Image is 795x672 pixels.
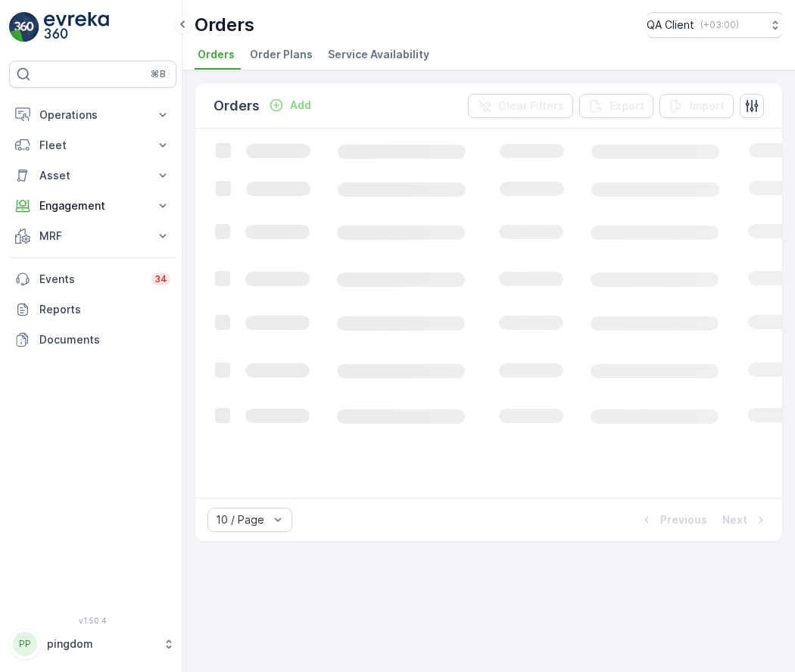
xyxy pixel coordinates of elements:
p: QA Client [647,17,694,33]
a: Events34 [9,264,176,294]
p: Asset [39,168,146,183]
button: MRF [9,221,176,251]
p: pingdom [47,636,155,652]
p: Import [690,98,725,114]
p: Clear Filters [498,98,564,114]
span: Order Plans [250,47,313,62]
img: logo_light-DOdMpM7g.png [44,12,109,42]
p: Documents [39,332,170,347]
p: Orders [195,13,254,37]
p: ( +03:00 ) [700,19,739,31]
p: Orders [214,95,260,117]
button: Import [659,94,734,118]
a: Documents [9,325,176,355]
button: Asset [9,160,176,191]
p: Next [722,512,747,527]
button: Next [721,511,770,529]
button: QA Client(+03:00) [647,12,783,38]
span: Service Availability [328,47,429,62]
p: Export [609,98,644,114]
p: Previous [660,512,707,527]
span: v 1.50.4 [9,616,176,625]
button: Export [579,94,653,118]
button: Add [263,96,317,114]
button: PPpingdom [9,628,176,660]
p: MRF [39,229,146,244]
p: Events [39,272,142,287]
button: Fleet [9,130,176,160]
img: logo [9,12,39,42]
p: Add [290,98,311,113]
div: PP [13,632,37,656]
a: Reports [9,294,176,325]
button: Operations [9,100,176,130]
p: ⌘B [151,68,166,80]
button: Clear Filters [468,94,573,118]
p: Reports [39,302,170,317]
p: 34 [154,273,167,285]
p: Operations [39,107,146,123]
p: Fleet [39,138,146,153]
span: Orders [198,47,235,62]
p: Engagement [39,198,146,213]
button: Previous [638,511,709,529]
button: Engagement [9,191,176,221]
